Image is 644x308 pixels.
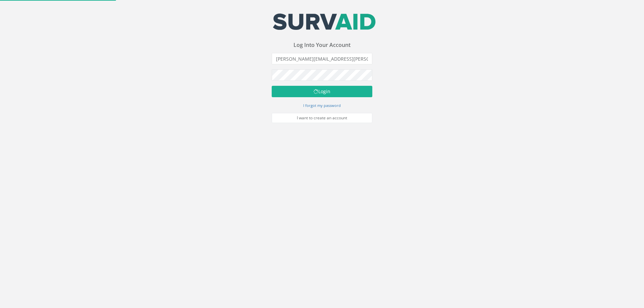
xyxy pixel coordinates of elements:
a: I want to create an account [272,113,372,123]
h3: Log Into Your Account [272,42,372,48]
button: Login [272,86,372,97]
a: I forgot my password [303,102,341,108]
input: Email [272,53,372,64]
small: I forgot my password [303,103,341,108]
